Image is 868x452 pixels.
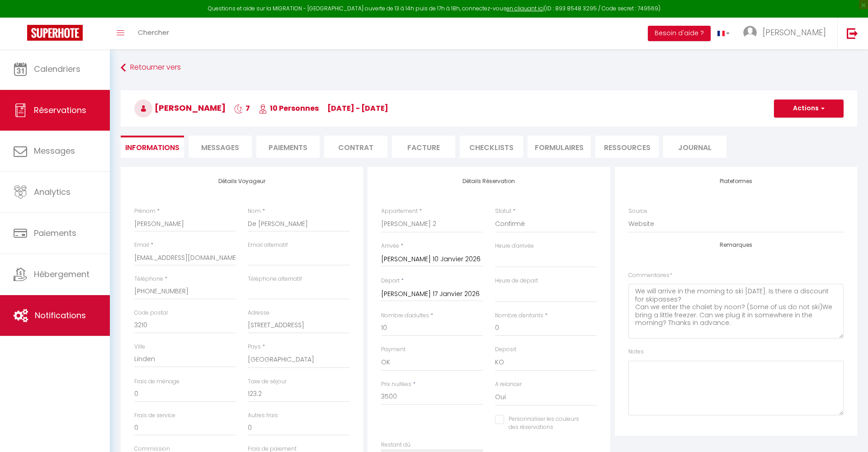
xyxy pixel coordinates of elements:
[763,27,826,38] span: [PERSON_NAME]
[495,277,538,285] label: Heure de départ
[34,186,71,198] span: Analytics
[628,242,844,248] h4: Remarques
[381,441,410,449] label: Restant dû
[134,309,168,317] label: Code postal
[134,343,145,351] label: Ville
[528,136,591,158] li: FORMULAIRES
[628,271,672,280] label: Commentaires
[506,5,544,12] a: en cliquant ici
[134,178,349,184] h4: Détails Voyageur
[27,25,83,41] img: Super Booking
[495,345,516,354] label: Deposit
[134,377,179,386] label: Frais de ménage
[34,63,80,75] span: Calendriers
[134,207,156,216] label: Prénom
[495,242,534,250] label: Heure d'arrivée
[7,4,34,31] button: Open LiveChat chat widget
[495,380,522,389] label: A relancer
[381,178,596,184] h4: Détails Réservation
[381,380,411,389] label: Prix nuitées
[663,136,726,158] li: Journal
[34,145,75,156] span: Messages
[628,348,644,356] label: Notes
[121,60,857,76] a: Retourner vers
[495,311,543,320] label: Nombre d'enfants
[381,207,418,216] label: Appartement
[327,103,388,113] span: [DATE] - [DATE]
[774,99,844,118] button: Actions
[628,178,844,184] h4: Plateformes
[34,227,76,239] span: Paiements
[248,411,278,420] label: Autres frais
[35,310,86,321] span: Notifications
[460,136,523,158] li: CHECKLISTS
[736,18,837,49] a: ... [PERSON_NAME]
[248,377,287,386] label: Taxe de séjour
[595,136,659,158] li: Ressources
[134,411,175,420] label: Frais de service
[392,136,455,158] li: Facture
[381,345,406,354] label: Payment
[259,103,319,113] span: 10 Personnes
[495,207,511,216] label: Statut
[381,242,399,250] label: Arrivée
[381,277,400,285] label: Départ
[138,28,169,37] span: Chercher
[248,343,261,351] label: Pays
[121,136,184,158] li: Informations
[248,309,269,317] label: Adresse
[248,241,288,250] label: Email alternatif
[134,102,226,113] span: [PERSON_NAME]
[256,136,320,158] li: Paiements
[134,241,149,250] label: Email
[134,275,163,283] label: Téléphone
[248,275,302,283] label: Téléphone alternatif
[34,268,90,280] span: Hébergement
[131,18,176,49] a: Chercher
[201,142,239,153] span: Messages
[34,104,86,116] span: Réservations
[324,136,387,158] li: Contrat
[847,28,858,39] img: logout
[234,103,250,113] span: 7
[648,26,711,41] button: Besoin d'aide ?
[381,311,429,320] label: Nombre d'adultes
[628,207,647,216] label: Source
[743,26,757,39] img: ...
[248,207,261,216] label: Nom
